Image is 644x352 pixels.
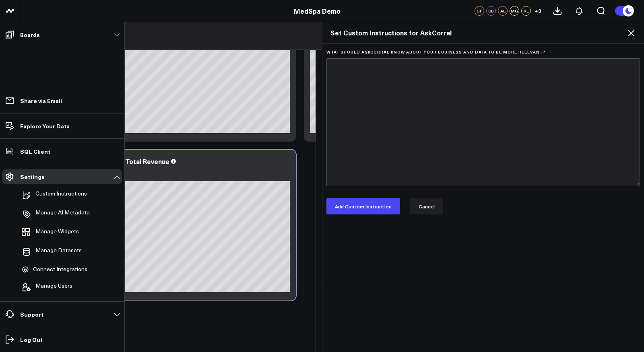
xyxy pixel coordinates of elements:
button: +3 [533,6,543,16]
div: GP [475,6,484,16]
button: Cancel [410,198,443,214]
span: + 3 [535,8,541,14]
h2: Set Custom Instructions for AskCorral [330,28,636,37]
div: AL [498,6,508,16]
div: MG [510,6,519,16]
button: Add Custom Instruction [326,198,400,214]
a: MedSpa Demo [294,6,341,15]
div: RL [521,6,531,16]
div: CB [486,6,496,16]
label: What should AskCorral know about your business and data to be more relevant? [326,49,640,54]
